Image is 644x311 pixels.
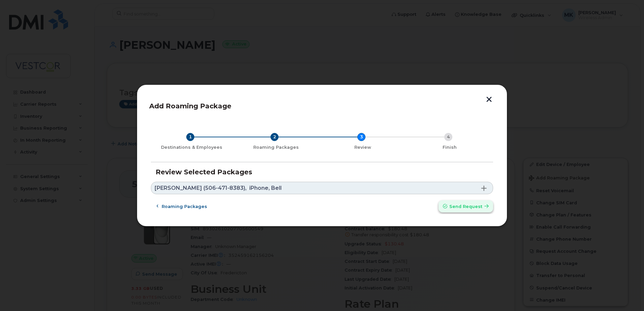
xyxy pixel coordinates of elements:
span: iPhone, Bell [249,185,282,191]
a: [PERSON_NAME] (506-471-8383),iPhone, Bell [151,182,493,194]
button: Roaming packages [151,200,213,212]
span: Add Roaming Package [149,102,231,110]
div: Roaming Packages [235,145,317,150]
div: Destinations & Employees [154,145,230,150]
div: 4 [444,133,452,141]
span: [PERSON_NAME] (506-471-8383), [155,185,247,191]
span: Roaming packages [162,203,207,210]
div: 2 [270,133,279,141]
div: Finish [409,145,490,150]
div: 1 [186,133,194,141]
h3: Review Selected Packages [156,168,488,176]
span: Send request [449,203,482,210]
button: Send request [439,200,493,212]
